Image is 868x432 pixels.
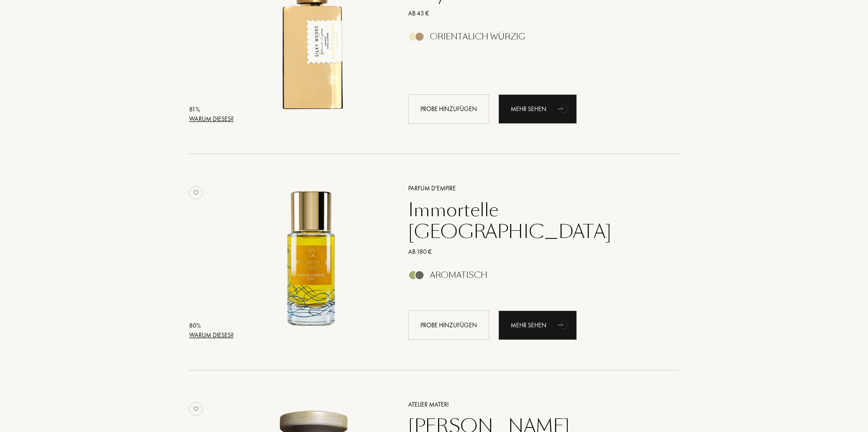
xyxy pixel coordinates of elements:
[430,32,525,42] div: Orientalich Würzig
[189,402,203,416] img: no_like_p.png
[555,316,573,334] div: animation
[189,105,234,114] div: 81 %
[401,184,666,193] a: Parfum d'Empire
[189,321,234,330] div: 80 %
[401,273,666,282] a: Aromatisch
[189,186,203,199] img: no_like_p.png
[430,270,488,280] div: Aromatisch
[401,9,666,18] a: Ab 43 €
[555,99,573,117] div: animation
[498,94,577,124] div: Mehr sehen
[401,400,666,409] a: Atelier Materi
[236,172,395,350] a: Immortelle Corse Parfum d'Empire
[401,199,666,243] a: Immortelle [GEOGRAPHIC_DATA]
[498,311,577,340] a: Mehr sehenanimation
[498,311,577,340] div: Mehr sehen
[401,34,666,44] a: Orientalich Würzig
[189,114,234,124] div: Warum dieses?
[401,247,666,257] a: Ab 180 €
[189,330,234,340] div: Warum dieses?
[408,94,489,124] div: Probe hinzufügen
[408,311,489,340] div: Probe hinzufügen
[498,94,577,124] a: Mehr sehenanimation
[236,182,387,333] img: Immortelle Corse Parfum d'Empire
